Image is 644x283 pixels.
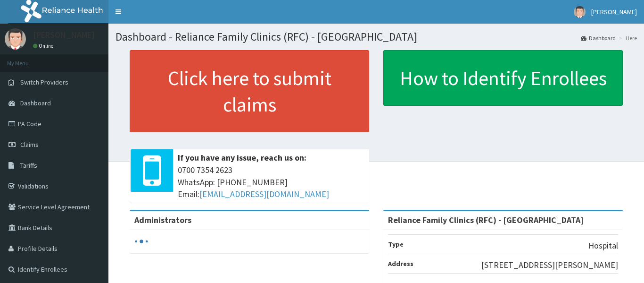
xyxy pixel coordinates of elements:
strong: Reliance Family Clinics (RFC) - [GEOGRAPHIC_DATA] [388,214,584,225]
p: [PERSON_NAME] [33,31,95,39]
a: How to Identify Enrollees [383,50,623,106]
li: Here [617,34,637,42]
span: Switch Providers [20,78,68,86]
span: Tariffs [20,161,37,170]
span: 0700 7354 2623 WhatsApp: [PHONE_NUMBER] Email: [178,164,364,200]
h1: Dashboard - Reliance Family Clinics (RFC) - [GEOGRAPHIC_DATA] [116,31,637,43]
b: If you have any issue, reach us on: [178,152,306,163]
b: Type [388,240,404,249]
span: Claims [20,140,39,149]
svg: audio-loading [134,234,149,249]
a: Click here to submit claims [130,50,369,132]
a: Online [33,43,56,49]
a: [EMAIL_ADDRESS][DOMAIN_NAME] [199,189,329,199]
b: Administrators [134,214,191,225]
a: Dashboard [581,34,616,42]
b: Address [388,259,413,268]
span: Dashboard [20,99,51,107]
p: Hospital [588,240,618,252]
span: [PERSON_NAME] [591,8,637,16]
img: User Image [5,28,26,50]
p: [STREET_ADDRESS][PERSON_NAME] [481,259,618,271]
img: User Image [574,6,586,18]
